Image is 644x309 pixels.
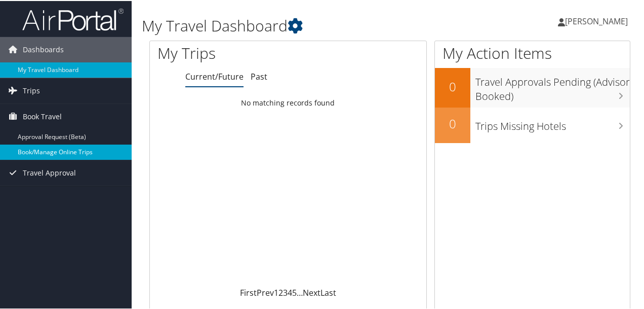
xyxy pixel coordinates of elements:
[150,93,426,111] td: No matching records found
[475,113,630,132] h3: Trips Missing Hotels
[240,286,257,297] a: First
[297,286,303,297] span: …
[23,36,64,61] span: Dashboards
[435,77,470,94] h2: 0
[23,159,76,185] span: Travel Approval
[320,286,336,297] a: Last
[142,14,472,36] h1: My Travel Dashboard
[558,5,638,36] a: [PERSON_NAME]
[435,67,630,106] a: 0Travel Approvals Pending (Advisor Booked)
[435,42,630,63] h1: My Action Items
[22,7,124,30] img: airportal-logo.png
[475,69,630,102] h3: Travel Approvals Pending (Advisor Booked)
[23,77,40,102] span: Trips
[278,286,283,297] a: 2
[157,42,303,63] h1: My Trips
[292,286,297,297] a: 5
[185,70,244,81] a: Current/Future
[565,15,628,26] span: [PERSON_NAME]
[303,286,320,297] a: Next
[435,114,470,131] h2: 0
[288,286,292,297] a: 4
[251,70,267,81] a: Past
[23,103,62,128] span: Book Travel
[257,286,274,297] a: Prev
[274,286,278,297] a: 1
[435,107,630,142] a: 0Trips Missing Hotels
[283,286,288,297] a: 3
